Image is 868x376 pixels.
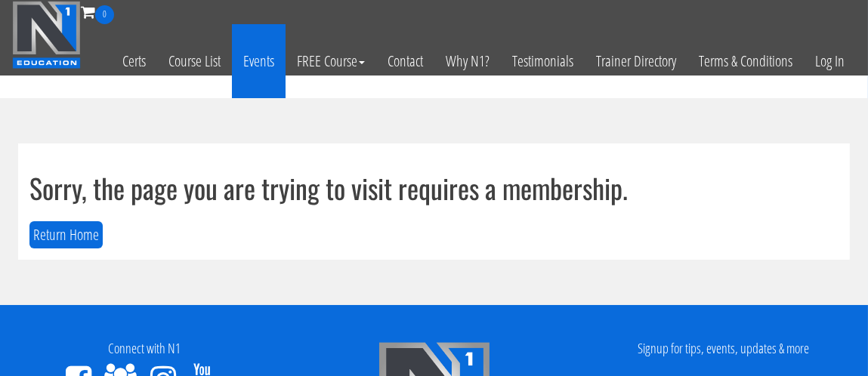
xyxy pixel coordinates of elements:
a: Course List [157,24,232,98]
a: Events [232,24,286,98]
h4: Connect with N1 [11,341,278,356]
h4: Signup for tips, events, updates & more [590,341,857,356]
a: Contact [376,24,434,98]
a: FREE Course [286,24,376,98]
a: Terms & Conditions [687,24,804,98]
a: Why N1? [434,24,501,98]
button: Return Home [29,221,103,249]
a: Trainer Directory [585,24,687,98]
img: n1-education [12,1,81,69]
a: Testimonials [501,24,585,98]
a: Certs [111,24,157,98]
a: Log In [804,24,856,98]
h1: Sorry, the page you are trying to visit requires a membership. [29,173,839,203]
a: 0 [81,2,114,22]
span: 0 [95,5,114,24]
